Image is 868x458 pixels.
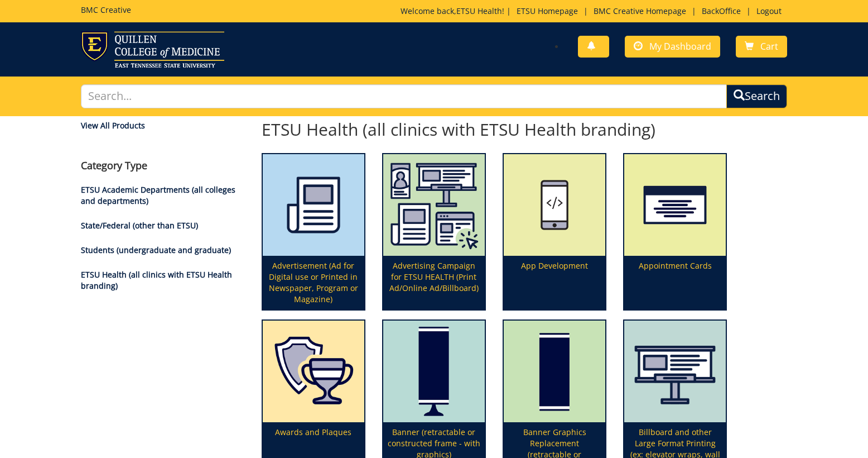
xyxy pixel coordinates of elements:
[625,36,720,58] a: My Dashboard
[504,154,605,309] a: App Development
[736,36,787,58] a: Cart
[504,256,605,309] p: App Development
[751,6,787,16] a: Logout
[263,321,364,422] img: plaques-5a7339fccbae09.63825868.png
[81,84,727,108] input: Search...
[383,154,485,256] img: etsu%20health%20marketing%20campaign%20image-6075f5506d2aa2.29536275.png
[511,6,584,16] a: ETSU Homepage
[383,321,485,422] img: retractable-banner-59492b401f5aa8.64163094.png
[456,6,502,16] a: ETSU Health
[263,154,364,309] a: Advertisement (Ad for Digital use or Printed in Newspaper, Program or Magazine)
[696,6,746,16] a: BackOffice
[649,40,711,53] span: My Dashboard
[726,84,787,108] button: Search
[81,160,245,171] h4: Category Type
[504,321,605,422] img: graphics-only-banner-5949222f1cdc31.93524894.png
[81,120,245,131] a: View All Products
[81,31,224,68] img: ETSU logo
[383,154,485,309] a: Advertising Campaign for ETSU HEALTH (Print Ad/Online Ad/Billboard)
[262,120,727,139] h2: ETSU Health (all clinics with ETSU Health branding)
[624,321,726,422] img: canvas-5fff48368f7674.25692951.png
[383,256,485,309] p: Advertising Campaign for ETSU HEALTH (Print Ad/Online Ad/Billboard)
[81,245,231,255] a: Students (undergraduate and graduate)
[760,40,778,53] span: Cart
[588,6,692,16] a: BMC Creative Homepage
[624,154,726,256] img: appointment%20cards-6556843a9f7d00.21763534.png
[263,154,364,256] img: printmedia-5fff40aebc8a36.86223841.png
[624,256,726,309] p: Appointment Cards
[263,256,364,309] p: Advertisement (Ad for Digital use or Printed in Newspaper, Program or Magazine)
[81,184,235,206] a: ETSU Academic Departments (all colleges and departments)
[504,154,605,256] img: app%20development%20icon-655684178ce609.47323231.png
[81,269,232,291] a: ETSU Health (all clinics with ETSU Health branding)
[401,6,787,17] p: Welcome back, ! | | | |
[624,154,726,309] a: Appointment Cards
[81,220,198,231] a: State/Federal (other than ETSU)
[81,6,131,14] h5: BMC Creative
